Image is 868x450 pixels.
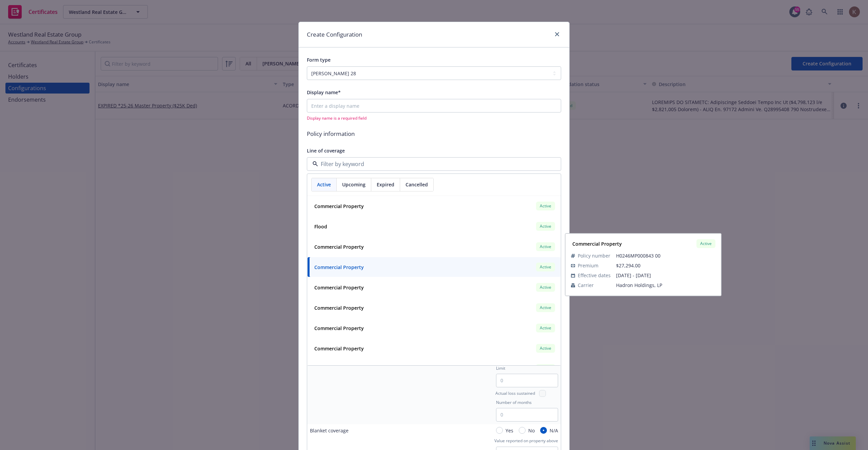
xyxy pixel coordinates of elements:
[578,272,611,279] span: Effective dates
[314,223,327,230] strong: Flood
[496,427,503,434] input: Yes
[307,89,341,96] span: Display name*
[539,264,552,270] span: Active
[314,345,364,352] strong: Commercial Property
[314,244,364,250] strong: Commercial Property
[307,57,331,63] span: Form type
[519,427,526,434] input: No
[616,272,715,279] span: [DATE] - [DATE]
[539,203,552,209] span: Active
[539,345,552,351] span: Active
[307,147,345,154] span: Line of coverage
[539,244,552,250] span: Active
[307,30,362,39] h1: Create Configuration
[539,305,552,311] span: Active
[377,181,394,188] span: Expired
[314,203,364,209] strong: Commercial Property
[539,325,552,331] span: Active
[495,390,535,396] span: Actual loss sustained
[494,438,558,444] span: Value reported on property above
[314,264,364,270] strong: Commercial Property
[578,262,598,269] span: Premium
[307,115,561,121] span: Display name is a required field
[496,365,505,371] span: Limit
[314,325,364,331] strong: Commercial Property
[550,427,558,434] span: N/A
[342,181,366,188] span: Upcoming
[314,284,364,291] strong: Commercial Property
[506,427,513,434] span: Yes
[496,374,558,387] input: 0
[578,252,610,259] span: Policy number
[310,427,349,434] div: Blanket coverage
[616,252,715,259] span: H0246MP000843 00
[699,241,713,247] span: Active
[318,160,547,168] input: Filter by keyword
[572,241,622,247] strong: Commercial Property
[540,427,547,434] input: N/A
[496,400,532,405] span: Number of months
[307,99,561,112] input: Enter a display name
[528,427,535,434] span: No
[578,282,594,289] span: Carrier
[317,181,331,188] span: Active
[496,408,558,422] input: 0
[616,262,640,269] span: $27,294.00
[307,129,561,138] span: Policy information
[314,305,364,311] strong: Commercial Property
[406,181,428,188] span: Cancelled
[539,223,552,229] span: Active
[616,282,715,289] span: Hadron Holdings, LP
[553,30,561,38] a: close
[539,284,552,290] span: Active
